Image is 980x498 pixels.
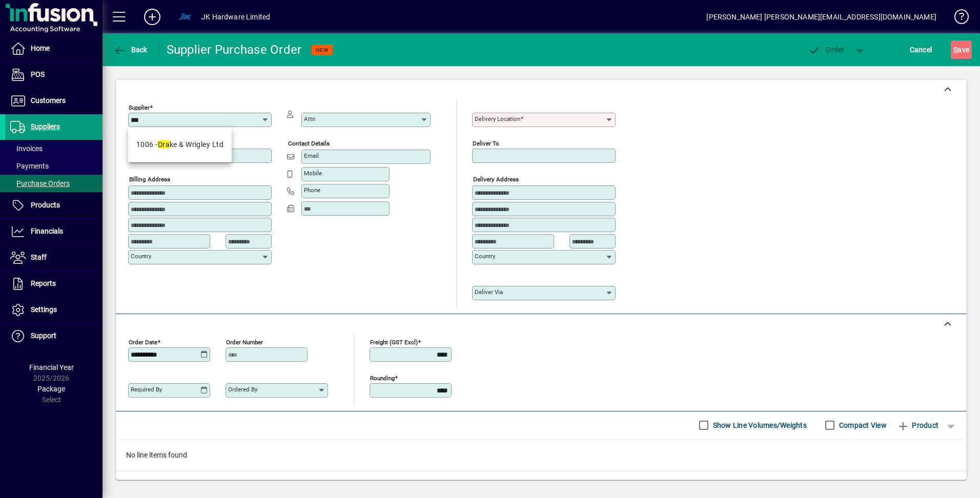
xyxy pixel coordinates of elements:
span: Staff [31,253,47,261]
div: 1006 - ke & Wrigley Ltd [136,139,223,150]
a: POS [5,62,103,88]
mat-label: Order date [129,338,157,345]
span: Financial Year [29,363,74,371]
button: Back [111,40,150,59]
span: Home [31,44,50,52]
span: NEW [316,47,329,53]
div: [PERSON_NAME] [PERSON_NAME][EMAIL_ADDRESS][DOMAIN_NAME] [706,9,936,25]
em: Dra [158,140,170,149]
a: Knowledge Base [947,2,967,35]
span: S [953,46,957,54]
span: Payments [10,162,49,170]
mat-label: Mobile [304,170,322,177]
span: Suppliers [31,122,60,131]
app-page-header-button: Back [103,40,159,59]
mat-label: Phone [304,186,320,194]
mat-option: 1006 - Drake & Wrigley Ltd [128,131,232,158]
a: Staff [5,245,103,271]
mat-label: Order number [226,338,263,345]
mat-label: Deliver via [475,288,503,296]
a: Financials [5,219,103,244]
a: Home [5,36,103,61]
span: Products [31,201,60,209]
a: Support [5,323,103,349]
span: Settings [31,305,57,314]
button: Save [951,40,972,59]
button: Add [136,8,169,26]
mat-label: Country [475,253,495,260]
a: Invoices [5,140,103,157]
button: Order [803,40,850,59]
mat-label: Ordered by [228,386,257,393]
mat-label: Rounding [370,374,395,381]
span: ave [953,42,969,58]
span: Purchase Orders [10,179,70,188]
span: Back [113,46,148,54]
div: No line items found [116,440,967,471]
div: Supplier Purchase Order [167,42,302,58]
span: Financials [31,227,63,235]
span: Reports [31,279,56,287]
span: Customers [31,96,66,105]
mat-label: Email [304,152,319,159]
span: Invoices [10,144,43,153]
mat-label: Supplier [129,104,150,111]
span: POS [31,70,45,78]
span: Order [808,46,845,54]
label: Compact View [837,420,887,430]
a: Purchase Orders [5,175,103,192]
mat-label: Attn [304,115,315,122]
mat-label: Delivery Location [475,115,520,122]
a: Reports [5,271,103,297]
button: Profile [169,8,201,26]
mat-label: Required by [131,386,162,393]
span: Cancel [910,42,932,58]
a: Payments [5,157,103,175]
label: Show Line Volumes/Weights [711,420,807,430]
div: JK Hardware Limited [201,9,270,25]
mat-label: Country [131,253,151,260]
span: Support [31,331,56,340]
a: Customers [5,88,103,114]
button: Cancel [907,40,935,59]
a: Settings [5,297,103,323]
mat-label: Freight (GST excl) [370,338,418,345]
a: Products [5,193,103,218]
span: Package [37,385,65,393]
mat-label: Deliver To [473,140,499,147]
